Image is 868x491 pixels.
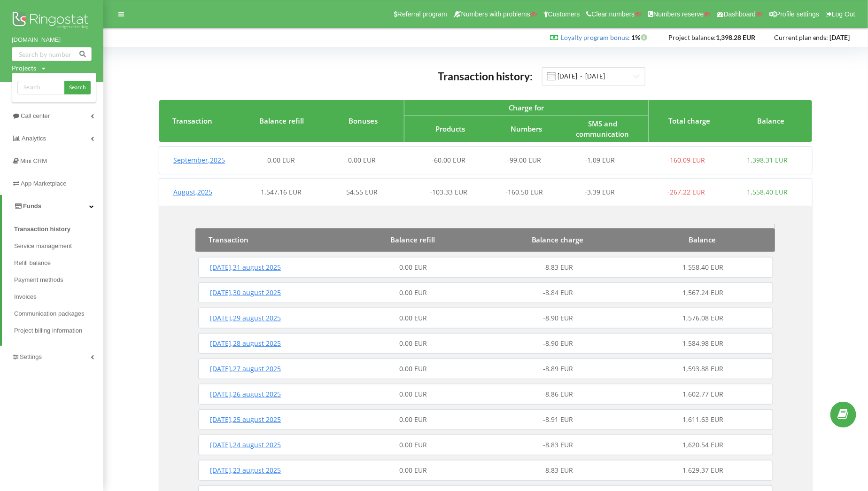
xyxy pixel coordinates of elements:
span: Service management [14,242,72,251]
span: Balance [689,235,716,244]
span: [DATE] , 28 august 2025 [210,339,281,348]
span: -103.33 EUR [430,187,467,196]
span: Numbers reserve [653,10,704,18]
a: Transaction history [14,221,103,238]
span: -8.89 EUR [543,364,573,373]
span: SMS and сommunication [576,119,629,138]
span: Communication packages [14,309,85,319]
span: Payment methods [14,275,63,285]
span: Balance refill [259,116,304,125]
span: Transaction history [14,225,70,234]
span: Settings [20,353,42,360]
span: August , 2025 [173,187,212,196]
a: Communication packages [14,305,103,322]
span: Call center [21,112,50,119]
a: [DOMAIN_NAME] [12,35,92,45]
span: -3.39 EUR [585,187,615,196]
span: -160.50 EUR [505,187,543,196]
span: [DATE] , 25 august 2025 [210,415,281,424]
span: -99.00 EUR [507,156,541,164]
span: Clear numbers [592,10,635,18]
span: 1,620.54 EUR [682,440,723,449]
span: 1,558.40 EUR [682,263,723,272]
span: [DATE] , 31 august 2025 [210,263,281,272]
span: Transaction history: [438,70,533,83]
span: [DATE] , 24 august 2025 [210,440,281,449]
span: Current plan ends: [774,33,829,41]
span: -160.09 EUR [668,156,705,164]
span: 1,398.31 EUR [747,156,788,164]
span: -8.84 EUR [543,288,573,297]
span: -8.91 EUR [543,415,573,424]
span: Project billing information [14,326,82,335]
span: [DATE] , 29 august 2025 [210,313,281,322]
span: : [561,33,630,41]
strong: 1,398.28 EUR [716,33,755,41]
span: Balance [758,116,785,125]
span: Refill balance [14,258,51,268]
span: 1,593.88 EUR [682,364,723,373]
span: 1,547.16 EUR [261,187,302,196]
span: 1,576.08 EUR [682,313,723,322]
span: 1,558.40 EUR [747,187,788,196]
span: 1,584.98 EUR [682,339,723,348]
span: Mini CRM [20,157,47,164]
span: Bonuses [349,116,378,125]
input: Search by number [12,47,92,61]
span: -8.83 EUR [543,263,573,272]
span: 54.55 EUR [346,187,378,196]
span: Funds [23,203,41,210]
span: Profile settings [776,10,819,18]
span: Analytics [22,135,46,142]
span: -267.22 EUR [668,187,705,196]
span: Numbers [511,124,542,133]
span: 1,629.37 EUR [682,466,723,475]
span: Customers [548,10,580,18]
span: Total charge [669,116,711,125]
span: [DATE] , 26 august 2025 [210,390,281,398]
span: September , 2025 [173,156,225,164]
span: Numbers with problems [461,10,530,18]
span: 0.00 EUR [399,288,427,297]
span: -8.90 EUR [543,313,573,322]
span: -8.83 EUR [543,440,573,449]
span: Log Out [832,10,855,18]
strong: 1% [631,33,650,41]
a: Funds [2,195,103,218]
a: Invoices [14,288,103,305]
span: 0.00 EUR [399,339,427,348]
span: 0.00 EUR [267,156,295,164]
a: Search [64,81,91,94]
span: 1,611.63 EUR [682,415,723,424]
span: [DATE] , 23 august 2025 [210,466,281,475]
span: 0.00 EUR [399,313,427,322]
span: Balance refill [390,235,435,244]
span: 0.00 EUR [399,390,427,398]
span: Balance charge [532,235,584,244]
span: 0.00 EUR [348,156,376,164]
span: -1.09 EUR [585,156,615,164]
span: 0.00 EUR [399,415,427,424]
span: Transaction [172,116,212,125]
span: Products [435,124,465,133]
a: Service management [14,238,103,255]
span: 0.00 EUR [399,263,427,272]
span: -60.00 EUR [432,156,465,164]
span: Dashboard [724,10,756,18]
span: Transaction [209,235,248,244]
span: 0.00 EUR [399,364,427,373]
div: Projects [12,63,36,73]
span: App Marketplace [21,180,67,187]
span: 1,567.24 EUR [682,288,723,297]
a: Project billing information [14,322,103,339]
span: Referral program [397,10,447,18]
span: Charge for [509,103,544,112]
span: 1,602.77 EUR [682,390,723,398]
span: 0.00 EUR [399,466,427,475]
strong: [DATE] [830,33,850,41]
a: Payment methods [14,272,103,288]
a: Loyalty program bonus [561,33,628,41]
span: Search [69,84,86,92]
span: Project balance: [668,33,716,41]
span: -8.86 EUR [543,390,573,398]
